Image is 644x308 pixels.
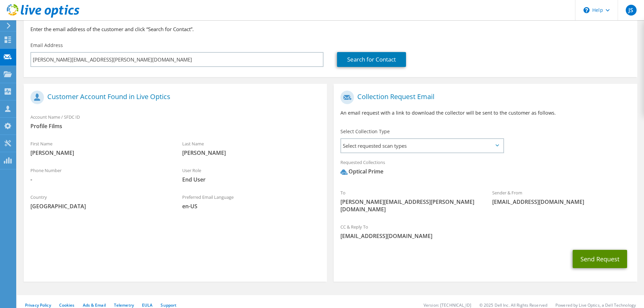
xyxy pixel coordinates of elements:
div: To [334,186,485,216]
div: Last Name [175,137,327,160]
button: Send Request [573,250,627,268]
div: Requested Collections [334,155,637,182]
span: [GEOGRAPHIC_DATA] [30,203,169,210]
li: © 2025 Dell Inc. All Rights Reserved [479,302,547,308]
div: First Name [24,137,175,160]
div: Phone Number [24,163,175,187]
h1: Customer Account Found in Live Optics [30,91,317,104]
a: Cookies [59,302,75,308]
a: Privacy Policy [25,302,51,308]
span: [EMAIL_ADDRESS][DOMAIN_NAME] [340,232,630,240]
span: JS [626,5,637,16]
span: en-US [182,203,320,210]
span: [PERSON_NAME] [30,149,169,157]
a: Search for Contact [337,52,406,67]
h1: Collection Request Email [340,91,627,104]
a: Ads & Email [83,302,106,308]
span: [PERSON_NAME][EMAIL_ADDRESS][PERSON_NAME][DOMAIN_NAME] [340,198,479,213]
span: - [30,176,169,183]
p: An email request with a link to download the collector will be sent to the customer as follows. [340,109,630,117]
li: Powered by Live Optics, a Dell Technology [555,302,636,308]
div: Country [24,190,175,213]
span: [EMAIL_ADDRESS][DOMAIN_NAME] [492,198,630,206]
span: Profile Films [30,122,320,130]
span: Select requested scan types [341,139,503,152]
a: Support [161,302,176,308]
div: CC & Reply To [334,220,637,243]
div: Account Name / SFDC ID [24,110,327,133]
h3: Enter the email address of the customer and click “Search for Contact”. [30,25,630,33]
a: EULA [142,302,152,308]
label: Email Address [30,42,63,49]
div: User Role [175,163,327,187]
span: End User [182,176,320,183]
a: Telemetry [114,302,134,308]
span: [PERSON_NAME] [182,149,320,157]
div: Preferred Email Language [175,190,327,213]
div: Optical Prime [340,168,383,175]
div: Sender & From [485,186,637,209]
svg: \n [583,7,590,13]
li: Version: [TECHNICAL_ID] [424,302,471,308]
label: Select Collection Type [340,128,390,135]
